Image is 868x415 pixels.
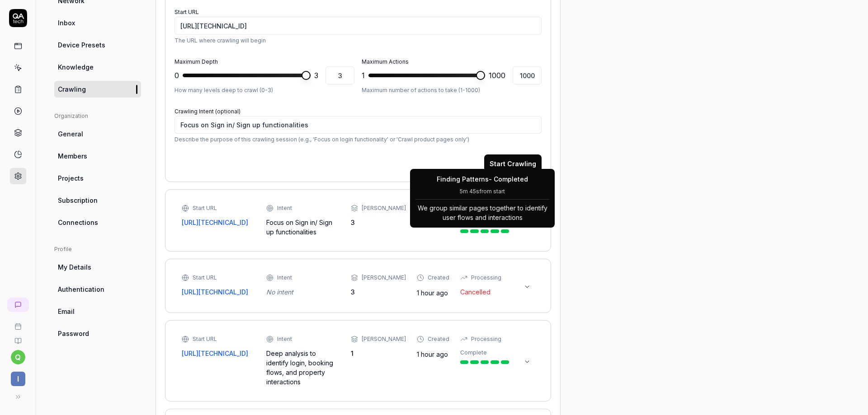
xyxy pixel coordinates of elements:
[428,335,449,343] div: Created
[415,199,549,222] div: We group similar pages together to identify user flows and interactions
[58,40,105,50] span: Device Presets
[484,154,542,173] button: Start Crawling
[54,245,141,253] div: Profile
[417,350,448,358] time: 1 hour ago
[54,148,141,164] a: Members
[54,112,141,120] div: Organization
[54,325,141,342] a: Password
[266,287,340,297] div: No intent
[58,284,104,294] span: Authentication
[58,218,98,227] span: Connections
[54,81,141,98] a: Crawling
[362,70,365,81] span: 1
[54,14,141,31] a: Inbox
[58,151,87,161] span: Members
[58,307,75,316] span: Email
[362,274,406,282] div: [PERSON_NAME]
[182,287,255,297] a: [URL][TECHNICAL_ID]
[175,108,241,115] label: Crawling Intent (optional)
[362,204,406,212] div: [PERSON_NAME]
[58,196,98,205] span: Subscription
[489,70,505,81] span: 1000
[58,329,89,338] span: Password
[182,218,255,227] a: [URL][TECHNICAL_ID]
[351,287,406,297] div: 3
[54,214,141,231] a: Connections
[175,116,542,134] textarea: Focus on Sign in/ Sign up functionalities
[471,274,501,282] div: Processing
[54,59,141,75] a: Knowledge
[54,170,141,187] a: Projects
[428,274,449,282] div: Created
[11,372,25,386] span: I
[182,349,255,358] a: [URL][TECHNICAL_ID]
[362,335,406,343] div: [PERSON_NAME]
[4,316,32,330] a: Book a call with us
[175,58,218,65] label: Maximum Depth
[193,335,217,343] div: Start URL
[362,86,542,94] p: Maximum number of actions to take (1-1000)
[7,298,29,312] a: New conversation
[314,70,318,81] span: 3
[54,126,141,142] a: General
[58,262,91,272] span: My Details
[277,204,292,212] div: Intent
[54,192,141,209] a: Subscription
[460,349,487,357] div: Complete
[460,287,491,297] span: Cancelled
[175,9,199,15] label: Start URL
[175,135,542,144] p: Describe the purpose of this crawling session (e.g., 'Focus on login functionality' or 'Crawl pro...
[54,259,141,275] a: My Details
[11,350,25,364] button: q
[175,37,542,45] p: The URL where crawling will begin
[193,274,217,282] div: Start URL
[266,218,340,237] div: Focus on Sign in/ Sign up functionalities
[351,349,406,358] div: 1
[58,173,84,183] span: Projects
[277,274,292,282] div: Intent
[193,204,217,212] div: Start URL
[415,187,549,196] div: 5m 45s from start
[58,84,86,94] span: Crawling
[175,70,179,81] span: 0
[266,349,340,387] div: Deep analysis to identify login, booking flows, and property interactions
[4,364,32,388] button: I
[58,18,75,28] span: Inbox
[277,335,292,343] div: Intent
[471,335,501,343] div: Processing
[54,281,141,298] a: Authentication
[58,129,83,139] span: General
[437,175,528,183] span: Finding Patterns - Completed
[417,289,448,297] time: 1 hour ago
[54,303,141,320] a: Email
[4,330,32,345] a: Documentation
[175,17,542,35] input: http://54.242.247.30/en/
[54,37,141,53] a: Device Presets
[175,86,354,94] p: How many levels deep to crawl (0-3)
[362,58,409,65] label: Maximum Actions
[351,218,406,227] div: 3
[58,62,94,72] span: Knowledge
